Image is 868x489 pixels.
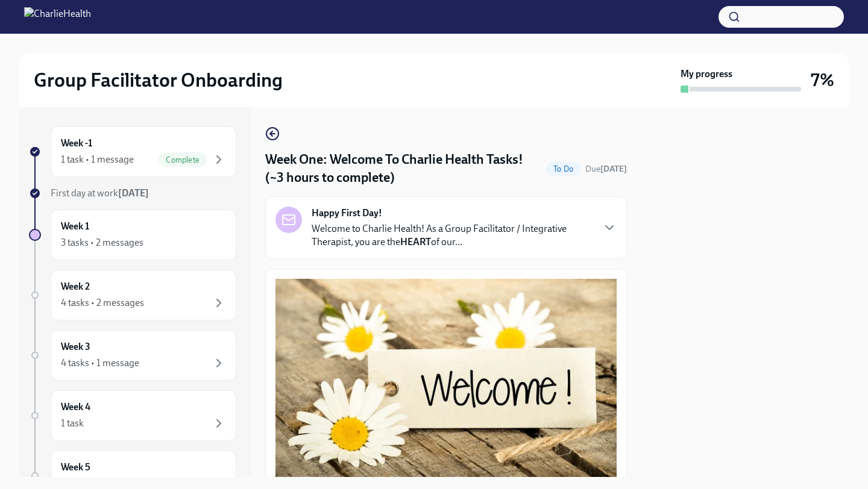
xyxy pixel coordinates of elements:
[400,236,431,248] strong: HEART
[61,236,143,249] div: 3 tasks • 2 messages
[61,137,92,150] h6: Week -1
[29,126,236,177] a: Week -11 task • 1 messageComplete
[61,400,90,414] h6: Week 4
[61,357,139,370] div: 4 tasks • 1 message
[159,155,207,164] span: Complete
[29,187,236,200] a: First day at work[DATE]
[29,270,236,320] a: Week 24 tasks • 2 messages
[312,207,382,220] strong: Happy First Day!
[34,68,283,92] h2: Group Facilitator Onboarding
[61,280,90,293] h6: Week 2
[265,151,541,187] h4: Week One: Welcome To Charlie Health Tasks! (~3 hours to complete)
[24,7,91,26] img: CharlieHealth
[29,390,236,441] a: Week 41 task
[61,220,89,233] h6: Week 1
[681,67,732,81] strong: My progress
[61,340,90,354] h6: Week 3
[585,164,627,174] span: Due
[811,69,834,91] h3: 7%
[61,296,144,310] div: 4 tasks • 2 messages
[61,461,90,474] h6: Week 5
[600,164,627,174] strong: [DATE]
[61,417,84,430] div: 1 task
[585,163,627,175] span: September 15th, 2025 10:00
[61,153,134,166] div: 1 task • 1 message
[546,164,580,173] span: To Do
[29,210,236,260] a: Week 13 tasks • 2 messages
[118,187,149,199] strong: [DATE]
[51,187,149,199] span: First day at work
[275,279,617,484] button: Zoom image
[29,330,236,381] a: Week 34 tasks • 1 message
[312,222,593,249] p: Welcome to Charlie Health! As a Group Facilitator / Integrative Therapist, you are the of our...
